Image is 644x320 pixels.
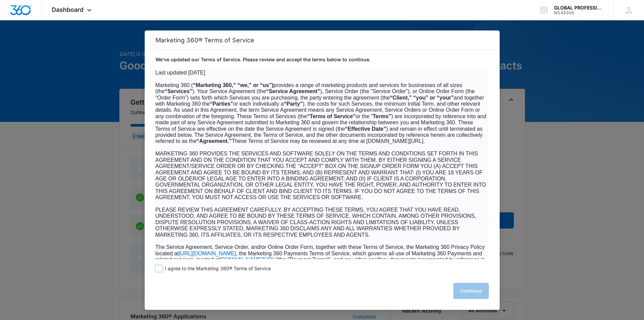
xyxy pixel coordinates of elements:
[156,244,485,256] span: The Service Agreement, Service Order, and/or Online Order Form, together with these Terms of Serv...
[156,56,489,63] p: We’ve updated our Terms of Service. Please review and accept the terms below to continue.
[193,82,273,88] b: “Marketing 360,” “we,” or “us”)
[210,101,233,107] b: “Parties”
[554,5,603,10] div: account name
[179,251,236,256] span: [URL][DOMAIN_NAME]
[373,113,391,119] b: Terms”
[220,257,277,262] a: [DOMAIN_NAME][URL]
[554,10,603,15] div: account id
[165,88,192,94] b: “Services”
[156,70,205,76] span: Last updated [DATE]
[307,113,356,119] b: “Terms of Service”
[156,37,489,44] h2: Marketing 360® Terms of Service
[156,207,476,238] span: PLEASE REVIEW THIS AGREEMENT CAREFULLY. BY ACCEPTING THESE TERMS, YOU AGREE THAT YOU HAVE READ, U...
[165,265,271,272] span: I agree to the Marketing 360® Terms of Service
[156,257,485,275] span: (the "Payment Terms"), and any other ancillary documents incorporated by reference in these Terms...
[156,251,482,262] span: , the Marketing 360 Payments Terms of Service, which governs all use of Marketing 360 Payments an...
[345,126,386,132] b: “Effective Date”
[52,6,84,13] span: Dashboard
[390,95,454,101] b: “Client,” “you” or “your”
[156,82,486,144] span: Marketing 360 ( provides a range of marketing products and services for businesses of all sizes (...
[266,88,320,94] b: “Service Agreement”
[453,283,489,299] button: Continue
[196,138,232,144] b: “Agreement.”
[156,151,486,200] span: MARKETING 360 PROVIDES THE SERVICES AND SOFTWARE SOLELY ON THE TERMS AND CONDITIONS SET FORTH IN ...
[284,101,303,107] b: “Party”
[179,251,236,256] a: [URL][DOMAIN_NAME]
